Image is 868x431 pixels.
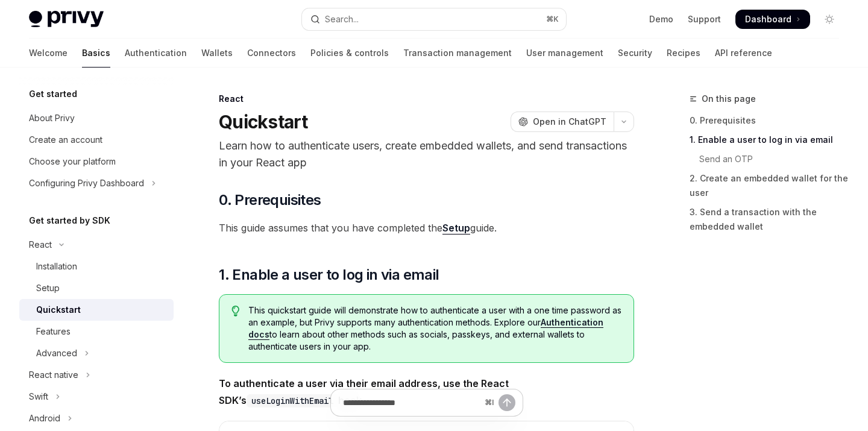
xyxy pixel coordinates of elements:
[125,39,187,68] a: Authentication
[219,93,634,105] div: React
[302,8,565,30] button: Open search
[702,92,756,106] span: On this page
[219,219,634,236] span: This guide assumes that you have completed the guide.
[19,234,174,256] button: Toggle React section
[511,112,614,132] button: Open in ChatGPT
[690,111,849,130] a: 0. Prerequisites
[745,13,791,25] span: Dashboard
[649,13,673,25] a: Demo
[498,394,515,411] button: Send message
[29,39,68,68] a: Welcome
[219,190,321,210] span: 0. Prerequisites
[29,87,77,101] h5: Get started
[19,107,174,129] a: About Privy
[29,238,52,252] div: React
[526,39,603,68] a: User management
[19,342,174,364] button: Toggle Advanced section
[533,116,606,128] span: Open in ChatGPT
[29,411,60,426] div: Android
[343,389,480,416] input: Ask a question...
[201,39,233,68] a: Wallets
[19,299,174,321] a: Quickstart
[219,377,509,406] strong: To authenticate a user via their email address, use the React SDK’s hook.
[29,389,48,404] div: Swift
[29,11,104,28] img: light logo
[690,149,849,169] a: Send an OTP
[36,324,71,339] div: Features
[403,39,512,68] a: Transaction management
[219,111,308,133] h1: Quickstart
[19,151,174,172] a: Choose your platform
[29,368,78,382] div: React native
[735,10,810,29] a: Dashboard
[29,176,144,190] div: Configuring Privy Dashboard
[29,213,110,228] h5: Get started by SDK
[19,172,174,194] button: Toggle Configuring Privy Dashboard section
[715,39,772,68] a: API reference
[247,39,296,68] a: Connectors
[29,111,75,125] div: About Privy
[688,13,721,25] a: Support
[19,321,174,342] a: Features
[36,259,77,274] div: Installation
[546,14,559,24] span: ⌘ K
[820,10,839,29] button: Toggle dark mode
[82,39,110,68] a: Basics
[442,222,470,234] a: Setup
[19,364,174,386] button: Toggle React native section
[19,277,174,299] a: Setup
[618,39,652,68] a: Security
[667,39,700,68] a: Recipes
[690,130,849,149] a: 1. Enable a user to log in via email
[690,203,849,236] a: 3. Send a transaction with the embedded wallet
[29,133,102,147] div: Create an account
[690,169,849,203] a: 2. Create an embedded wallet for the user
[29,154,116,169] div: Choose your platform
[36,346,77,360] div: Advanced
[219,137,634,171] p: Learn how to authenticate users, create embedded wallets, and send transactions in your React app
[36,303,81,317] div: Quickstart
[310,39,389,68] a: Policies & controls
[325,12,359,27] div: Search...
[19,407,174,429] button: Toggle Android section
[36,281,60,295] div: Setup
[248,304,621,353] span: This quickstart guide will demonstrate how to authenticate a user with a one time password as an ...
[19,129,174,151] a: Create an account
[19,256,174,277] a: Installation
[19,386,174,407] button: Toggle Swift section
[219,265,439,285] span: 1. Enable a user to log in via email
[231,306,240,316] svg: Tip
